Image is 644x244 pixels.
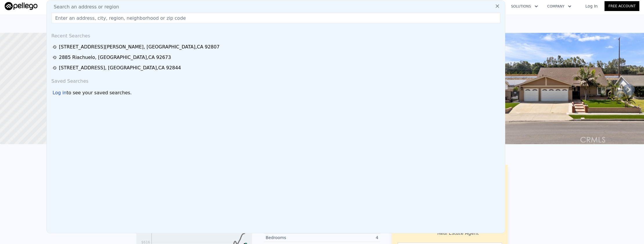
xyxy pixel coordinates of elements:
[49,28,503,42] div: Recent Searches
[59,64,181,71] div: [STREET_ADDRESS] , [GEOGRAPHIC_DATA] , CA 92844
[266,235,322,241] div: Bedrooms
[53,64,501,71] a: [STREET_ADDRESS], [GEOGRAPHIC_DATA],CA 92844
[53,54,501,61] a: 2885 Riachuelo, [GEOGRAPHIC_DATA],CA 92673
[605,1,639,11] a: Free Account
[59,54,171,61] div: 2885 Riachuelo , [GEOGRAPHIC_DATA] , CA 92673
[51,13,500,23] input: Enter an address, city, region, neighborhood or zip code
[49,3,119,10] span: Search an address or region
[543,1,576,12] button: Company
[66,89,132,96] span: to see your saved searches.
[322,235,378,241] div: 4
[49,73,503,87] div: Saved Searches
[437,230,479,237] div: Real Estate Agent
[578,3,605,9] a: Log In
[53,44,501,50] a: [STREET_ADDRESS][PERSON_NAME], [GEOGRAPHIC_DATA],CA 92807
[59,44,220,50] div: [STREET_ADDRESS][PERSON_NAME] , [GEOGRAPHIC_DATA] , CA 92807
[5,2,37,10] img: Pellego
[53,89,66,96] div: Log in
[506,1,543,12] button: Solutions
